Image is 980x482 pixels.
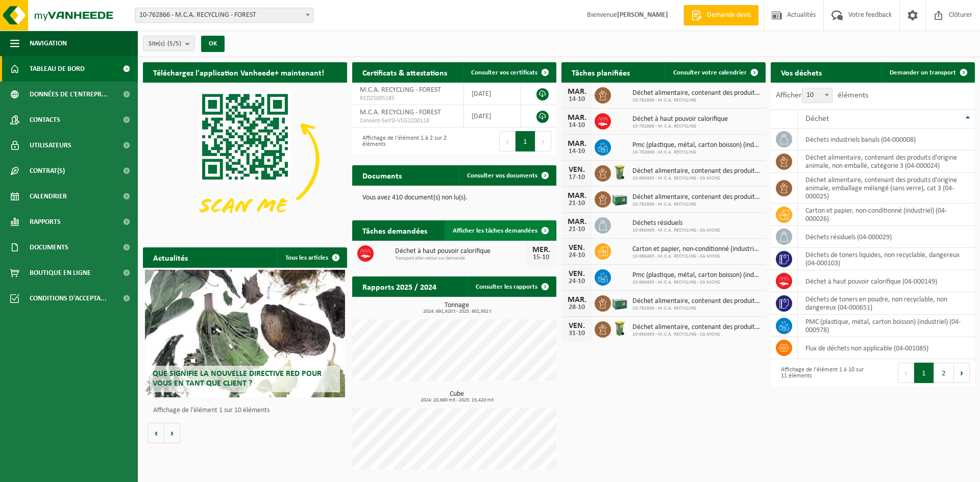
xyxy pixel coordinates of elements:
[632,332,761,338] span: 10-960493 - M.C.A. RECYCLING - CA MONS
[798,270,975,292] td: déchet à haut pouvoir calorifique (04-000149)
[30,158,65,184] span: Contrat(s)
[352,62,457,82] h2: Certificats & attestations
[453,227,537,234] span: Afficher les tâches demandées
[632,253,761,260] span: 10-960493 - M.C.A. RECYCLING - CA MONS
[798,226,975,248] td: déchets résiduels (04-000029)
[567,174,587,181] div: 17-10
[704,10,753,20] span: Demande devis
[798,150,975,173] td: déchet alimentaire, contenant des produits d'origine animale, non emballé, catégorie 3 (04-000024)
[798,337,975,359] td: flux de déchets non applicable (04-001085)
[567,192,587,200] div: MAR.
[934,363,954,383] button: 2
[135,8,313,23] span: 10-762866 - M.C.A. RECYCLING - FOREST
[632,201,761,208] span: 10-762866 - M.C.A. RECYCLING
[30,286,107,311] span: Conditions d'accepta...
[499,131,516,151] button: Previous
[567,278,587,285] div: 24-10
[360,117,456,125] span: Consent-SelfD-VEG2200118
[611,294,628,311] img: PB-LB-0680-HPE-GN-01
[352,276,447,296] h2: Rapports 2025 / 2024
[665,62,765,83] a: Consulter votre calendrier
[567,96,587,103] div: 14-10
[798,292,975,315] td: déchets de toners en poudre, non recyclable, non dangereux (04-000651)
[890,69,956,76] span: Demander un transport
[798,315,975,337] td: PMC (plastique, métal, carton boisson) (industriel) (04-000978)
[352,165,412,185] h2: Documents
[143,62,334,82] h2: Téléchargez l'application Vanheede+ maintenant!
[531,254,551,261] div: 15-10
[567,140,587,148] div: MAR.
[567,244,587,252] div: VEN.
[632,97,761,104] span: 10-762866 - M.C.A. RECYCLING
[567,252,587,259] div: 24-10
[683,5,758,26] a: Demande devis
[145,270,345,397] a: Que signifie la nouvelle directive RED pour vous en tant que client ?
[463,62,555,83] a: Consulter vos certificats
[148,423,164,443] button: Vorige
[567,270,587,278] div: VEN.
[30,235,68,260] span: Documents
[445,220,555,241] a: Afficher les tâches demandées
[776,362,868,384] div: Affichage de l'élément 1 à 10 sur 11 éléments
[352,220,437,240] h2: Tâches demandées
[632,306,761,312] span: 10-762866 - M.C.A. RECYCLING
[143,247,198,267] h2: Actualités
[395,247,526,256] span: Déchet à haut pouvoir calorifique
[632,149,761,156] span: 10-762866 - M.C.A. RECYCLING
[567,166,587,174] div: VEN.
[464,83,521,105] td: [DATE]
[277,247,346,268] a: Tous les articles
[357,309,556,314] span: 2024: 692,620 t - 2025: 602,952 t
[164,423,180,443] button: Volgende
[567,218,587,226] div: MAR.
[567,200,587,207] div: 21-10
[632,227,720,234] span: 10-960493 - M.C.A. RECYCLING - CA MONS
[567,322,587,330] div: VEN.
[468,276,555,297] a: Consulter les rapports
[143,83,347,236] img: Download de VHEPlus App
[567,148,587,155] div: 14-10
[459,165,555,186] a: Consulter vos documents
[567,226,587,233] div: 21-10
[535,131,551,151] button: Next
[632,141,761,149] span: Pmc (plastique, métal, carton boisson) (industriel)
[167,40,181,47] count: (5/5)
[802,88,832,103] span: 10
[798,248,975,270] td: déchets de toners liquides, non recyclable, dangereux (04-000103)
[611,164,628,181] img: WB-0140-HPE-GN-50
[632,323,761,332] span: Déchet alimentaire, contenant des produits d'origine animale, non emballé, catég...
[516,131,535,151] button: 1
[143,36,195,51] button: Site(s)(5/5)
[798,129,975,150] td: déchets industriels banals (04-000008)
[467,172,537,179] span: Consulter vos documents
[360,109,441,116] span: M.C.A. RECYCLING - FOREST
[30,133,71,158] span: Utilisateurs
[567,330,587,337] div: 31-10
[898,363,914,383] button: Previous
[201,36,225,52] button: OK
[632,271,761,280] span: Pmc (plastique, métal, carton boisson) (industriel)
[632,280,761,286] span: 10-960493 - M.C.A. RECYCLING - CA MONS
[776,91,868,99] label: Afficher éléments
[632,115,728,123] span: Déchet à haut pouvoir calorifique
[357,398,556,403] span: 2024: 20,680 m3 - 2025: 15,420 m3
[632,297,761,306] span: Déchet alimentaire, contenant des produits d'origine animale, emballage mélangé ...
[798,173,975,204] td: déchet alimentaire, contenant des produits d'origine animale, emballage mélangé (sans verre), cat...
[153,370,322,388] span: Que signifie la nouvelle directive RED pour vous en tant que client ?
[567,296,587,304] div: MAR.
[611,320,628,337] img: WB-0140-HPE-GN-50
[802,88,832,103] span: 10
[30,184,67,209] span: Calendrier
[567,114,587,122] div: MAR.
[360,94,456,103] span: RED25005185
[567,88,587,96] div: MAR.
[632,89,761,97] span: Déchet alimentaire, contenant des produits d'origine animale, emballage mélangé ...
[881,62,974,83] a: Demander un transport
[632,245,761,253] span: Carton et papier, non-conditionné (industriel)
[617,11,668,19] strong: [PERSON_NAME]
[673,69,747,76] span: Consulter votre calendrier
[362,194,546,201] p: Vous avez 410 document(s) non lu(s).
[464,105,521,128] td: [DATE]
[30,260,91,286] span: Boutique en ligne
[357,391,556,403] h3: Cube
